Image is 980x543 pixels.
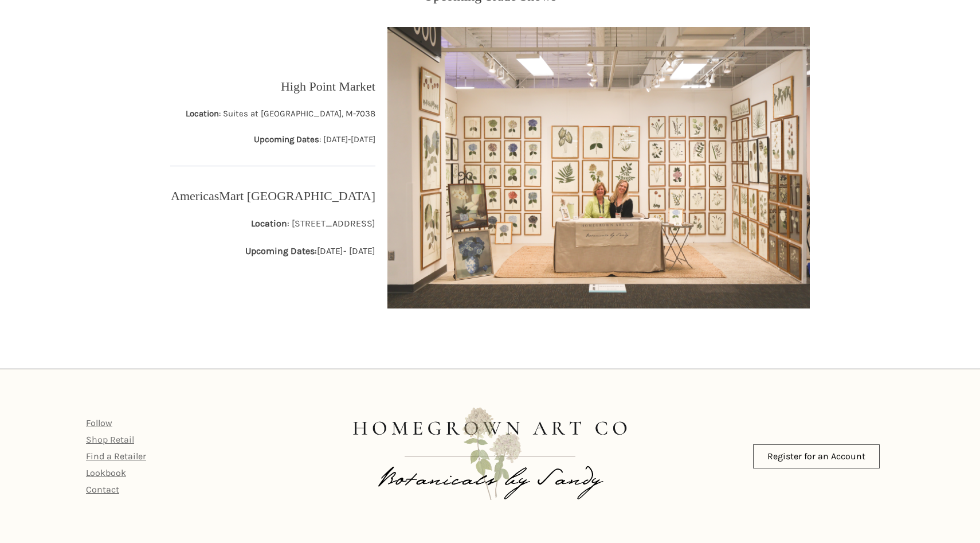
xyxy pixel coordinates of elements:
[86,467,126,478] a: Lookbook
[245,217,375,231] p: : [STREET_ADDRESS]
[86,484,119,495] a: Contact
[86,434,134,445] a: Shop Retail
[245,245,317,256] strong: Upcoming Dates:
[186,133,375,146] p: : [DATE]-[DATE]
[254,134,319,144] strong: Upcoming Dates
[251,218,287,229] strong: Location
[186,108,219,119] strong: Location
[171,186,375,205] p: AmericasMart [GEOGRAPHIC_DATA]
[86,417,112,428] a: Follow
[86,451,146,462] a: Find a Retailer
[753,444,880,468] a: Register for an Account
[245,244,375,258] p: [DATE]- [DATE]
[186,107,375,120] p: : Suites at [GEOGRAPHIC_DATA], M-7038
[281,77,375,96] p: High Point Market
